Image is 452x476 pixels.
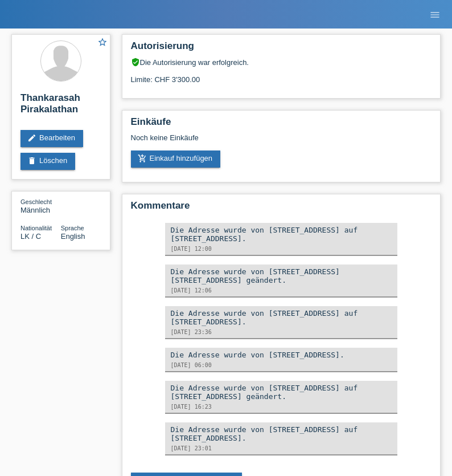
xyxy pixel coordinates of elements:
div: Noch keine Einkäufe [131,133,432,150]
h2: Einkäufe [131,116,432,133]
h2: Thankarasah Pirakalathan [20,92,101,121]
div: Die Adresse wurde von [STREET_ADDRESS] auf [STREET_ADDRESS]. [171,226,392,243]
a: editBearbeiten [20,130,83,147]
span: Sri Lanka / C / 14.06.2018 [20,232,41,241]
div: Die Autorisierung war erfolgreich. [131,58,432,67]
div: Die Adresse wurde von [STREET_ADDRESS]. [171,351,392,359]
a: deleteLöschen [20,153,75,170]
div: [DATE] 12:00 [171,246,392,252]
div: [DATE] 23:36 [171,329,392,335]
div: Limite: CHF 3'300.00 [131,67,432,84]
a: menu [424,11,446,18]
div: Männlich [20,197,61,214]
i: star_border [97,37,108,47]
div: Die Adresse wurde von [STREET_ADDRESS] auf [STREET_ADDRESS] geändert. [171,384,392,401]
i: verified_user [131,58,140,67]
div: [DATE] 12:06 [171,287,392,294]
i: add_shopping_cart [138,154,147,163]
span: Nationalität [20,225,52,231]
span: Geschlecht [20,198,52,205]
i: edit [27,133,36,143]
div: [DATE] 06:00 [171,362,392,368]
a: star_border [97,37,108,49]
i: menu [429,9,441,21]
span: Sprache [61,225,84,231]
div: [DATE] 16:23 [171,404,392,410]
div: Die Adresse wurde von [STREET_ADDRESS] auf [STREET_ADDRESS]. [171,425,392,442]
span: English [61,232,85,241]
div: Die Adresse wurde von [STREET_ADDRESS] auf [STREET_ADDRESS]. [171,309,392,326]
i: delete [27,156,36,165]
div: Die Adresse wurde von [STREET_ADDRESS] [STREET_ADDRESS] geändert. [171,267,392,284]
h2: Autorisierung [131,40,432,58]
div: [DATE] 23:01 [171,445,392,451]
a: add_shopping_cartEinkauf hinzufügen [131,150,221,168]
h2: Kommentare [131,200,432,217]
